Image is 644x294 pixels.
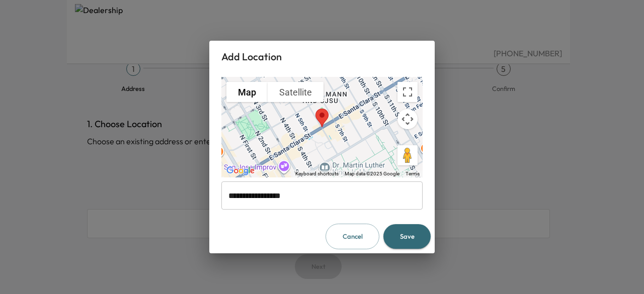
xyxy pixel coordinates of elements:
button: Show street map [226,82,268,102]
a: Open this area in Google Maps (opens a new window) [224,164,257,177]
img: Google [224,164,257,177]
button: Drag Pegman onto the map to open Street View [397,145,418,165]
button: Cancel [326,224,379,249]
button: Show satellite imagery [268,82,324,102]
h2: Add Location [209,41,435,73]
button: Keyboard shortcuts [295,170,339,177]
button: Toggle fullscreen view [397,82,418,102]
span: Map data ©2025 Google [345,171,399,176]
button: Save [383,224,431,249]
button: Map camera controls [397,109,418,129]
a: Terms [406,171,420,176]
